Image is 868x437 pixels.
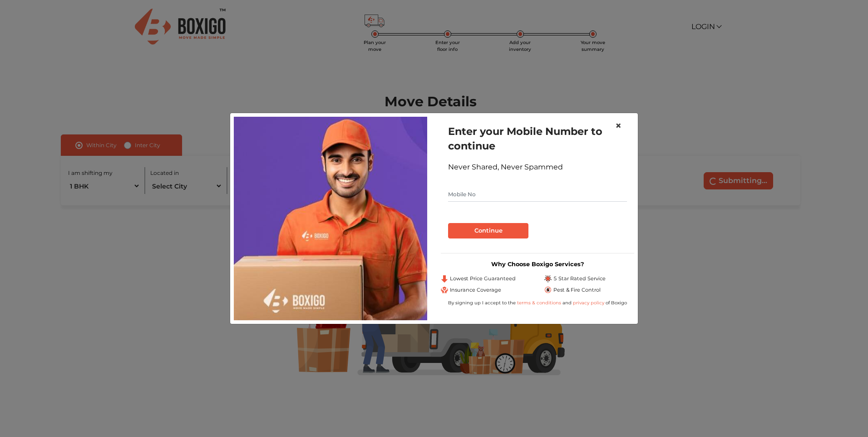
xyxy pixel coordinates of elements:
[441,299,634,306] div: By signing up I accept to the and of Boxigo
[450,286,501,294] span: Insurance Coverage
[615,119,621,132] span: ×
[517,300,562,306] a: terms & conditions
[608,113,629,139] button: Close
[450,275,516,283] span: Lowest Price Guaranteed
[441,261,634,268] h3: Why Choose Boxigo Services?
[448,187,627,202] input: Mobile No
[553,275,606,283] span: 5 Star Rated Service
[448,124,627,153] h1: Enter your Mobile Number to continue
[572,300,606,306] a: privacy policy
[448,223,528,238] button: Continue
[234,117,427,320] img: relocation-img
[448,162,627,173] div: Never Shared, Never Spammed
[553,286,601,294] span: Pest & Fire Control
